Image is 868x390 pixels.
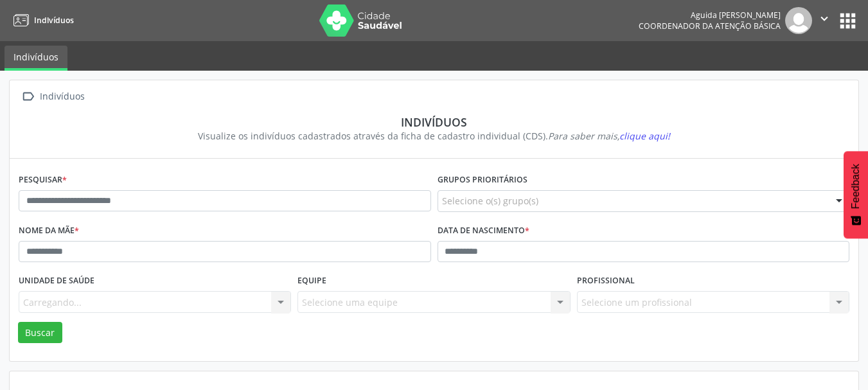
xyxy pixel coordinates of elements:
label: Data de nascimento [438,221,529,241]
button: Feedback - Mostrar pesquisa [844,151,868,238]
label: Profissional [577,271,635,291]
button:  [812,7,837,34]
a: Indivíduos [9,10,74,31]
label: Grupos prioritários [438,170,527,190]
i: Para saber mais, [548,130,670,142]
a:  Indivíduos [19,87,87,106]
i:  [19,87,37,106]
span: Indivíduos [34,15,74,26]
span: Feedback [850,164,862,209]
div: Indivíduos [37,87,87,106]
span: clique aqui! [619,130,670,142]
img: img [785,7,812,34]
div: Indivíduos [28,115,840,129]
div: Visualize os indivíduos cadastrados através da ficha de cadastro individual (CDS). [28,129,840,143]
span: Selecione o(s) grupo(s) [442,194,538,208]
i:  [817,12,831,26]
label: Equipe [297,271,326,291]
button: Buscar [18,322,62,344]
label: Unidade de saúde [19,271,94,291]
label: Nome da mãe [19,221,79,241]
label: Pesquisar [19,170,67,190]
a: Indivíduos [4,46,67,71]
div: Aguida [PERSON_NAME] [639,10,781,21]
span: Coordenador da Atenção Básica [639,21,781,31]
button: apps [837,10,859,32]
